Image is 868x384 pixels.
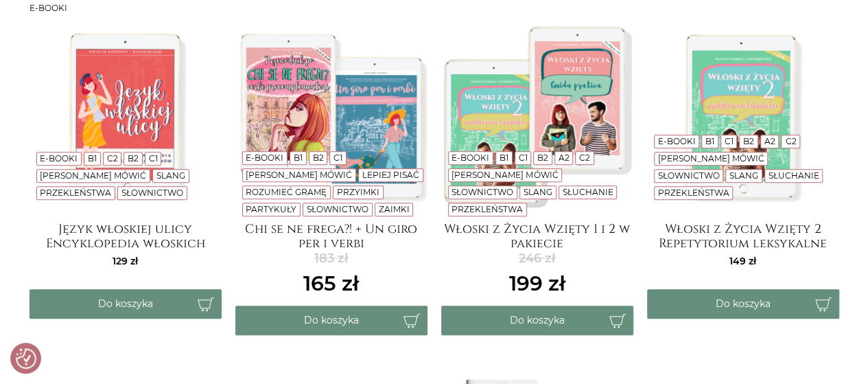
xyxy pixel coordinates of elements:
[235,222,427,249] a: Chi se ne frega?! + Un giro per i verbi
[30,3,839,13] h3: E-booki
[500,153,508,163] a: B1
[509,268,565,299] ins: 199
[764,136,775,146] a: A2
[579,153,590,163] a: C2
[524,187,552,197] a: Slang
[156,170,185,181] a: Slang
[657,188,729,198] a: Przekleństwa
[303,268,359,299] ins: 165
[106,153,117,163] a: C2
[441,222,633,249] a: Włoski z Życia Wzięty 1 i 2 w pakiecie
[40,188,111,198] a: Przekleństwa
[16,348,36,369] button: Preferencje co do zgód
[294,153,303,163] a: B1
[451,204,523,214] a: Przekleństwa
[451,187,513,197] a: Słownictwo
[312,153,323,163] a: B2
[246,170,352,180] a: [PERSON_NAME] mówić
[705,136,714,146] a: B1
[647,222,839,249] a: Włoski z Życia Wzięty 2 Repetytorium leksykalne
[657,136,695,146] a: E-booki
[303,249,359,268] del: 183
[88,153,97,163] a: B1
[362,170,419,180] a: Lepiej pisać
[729,255,756,267] span: 149
[537,153,548,163] a: B2
[724,136,733,146] a: C1
[657,153,764,163] a: [PERSON_NAME] mówić
[559,153,570,163] a: A2
[647,289,839,319] button: Do koszyka
[16,348,36,369] img: Revisit consent button
[333,153,342,163] a: C1
[562,187,613,197] a: Słuchanie
[307,204,368,214] a: Słownictwo
[246,153,283,163] a: E-booki
[235,306,427,335] button: Do koszyka
[768,170,819,181] a: Słuchanie
[451,170,558,180] a: [PERSON_NAME] mówić
[40,170,146,181] a: [PERSON_NAME] mówić
[246,187,327,197] a: Rozumieć gramę
[657,170,719,181] a: Słownictwo
[441,306,633,335] button: Do koszyka
[113,255,138,267] span: 129
[785,136,796,146] a: C2
[30,222,222,249] a: Język włoskiej ulicy Encyklopedia włoskich wulgaryzmów
[128,153,139,163] a: B2
[378,204,409,214] a: Zaimki
[509,249,565,268] del: 246
[149,153,158,163] a: C1
[40,153,78,163] a: E-booki
[518,153,527,163] a: C1
[729,170,758,181] a: Slang
[337,187,379,197] a: Przyimki
[246,204,296,214] a: Partykuły
[451,153,489,163] a: E-booki
[743,136,754,146] a: B2
[121,188,183,198] a: Słownictwo
[30,289,222,319] button: Do koszyka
